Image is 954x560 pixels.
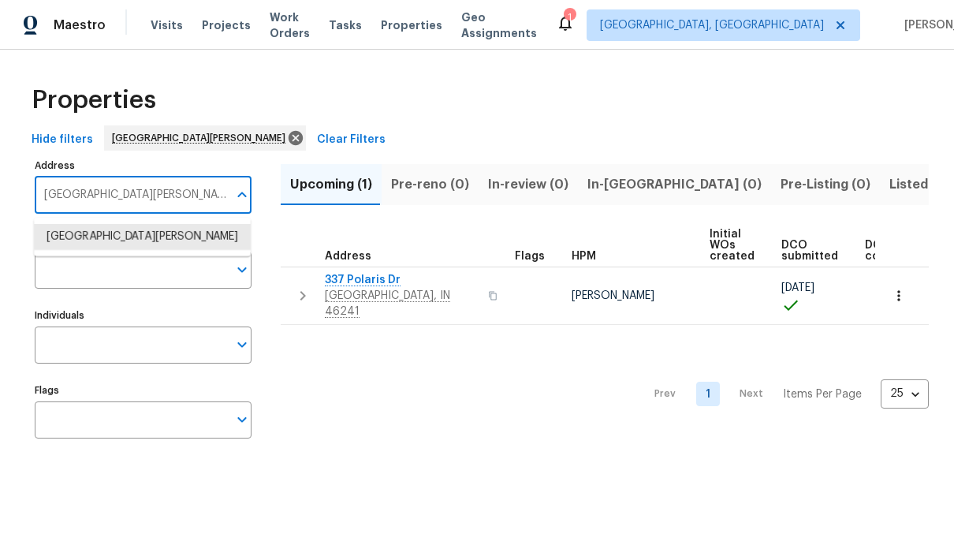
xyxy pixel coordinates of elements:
span: Projects [202,17,251,33]
span: Pre-Listing (0) [781,174,870,196]
button: Clear Filters [311,125,392,155]
span: Pre-reno (0) [391,174,469,196]
span: [PERSON_NAME] [572,290,654,301]
span: Maestro [54,17,106,33]
p: Items Per Page [783,386,862,402]
span: Initial WOs created [710,229,755,262]
span: Tasks [329,20,362,31]
span: DCO complete [865,240,918,262]
span: Properties [381,17,442,33]
label: Flags [35,386,252,395]
button: Hide filters [25,125,99,155]
button: Open [231,334,253,356]
span: In-[GEOGRAPHIC_DATA] (0) [587,174,762,196]
span: Upcoming (1) [290,174,372,196]
div: 1 [564,9,575,25]
div: [GEOGRAPHIC_DATA][PERSON_NAME] [104,125,306,151]
input: Search ... [35,177,228,214]
span: Listed (0) [889,174,950,196]
span: [GEOGRAPHIC_DATA], [GEOGRAPHIC_DATA] [600,17,824,33]
span: Work Orders [270,9,310,41]
label: Address [35,161,252,170]
button: Open [231,409,253,431]
span: HPM [572,251,596,262]
span: In-review (0) [488,174,568,196]
a: Goto page 1 [696,382,720,406]
span: Properties [32,92,156,108]
label: Individuals [35,311,252,320]
span: Clear Filters [317,130,386,150]
span: Geo Assignments [461,9,537,41]
nav: Pagination Navigation [639,334,929,454]
span: Address [325,251,371,262]
button: Close [231,184,253,206]
span: Visits [151,17,183,33]
span: DCO submitted [781,240,838,262]
div: 25 [881,373,929,414]
li: [GEOGRAPHIC_DATA][PERSON_NAME] [34,224,251,250]
span: Flags [515,251,545,262]
button: Open [231,259,253,281]
span: [DATE] [781,282,814,293]
span: Hide filters [32,130,93,150]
